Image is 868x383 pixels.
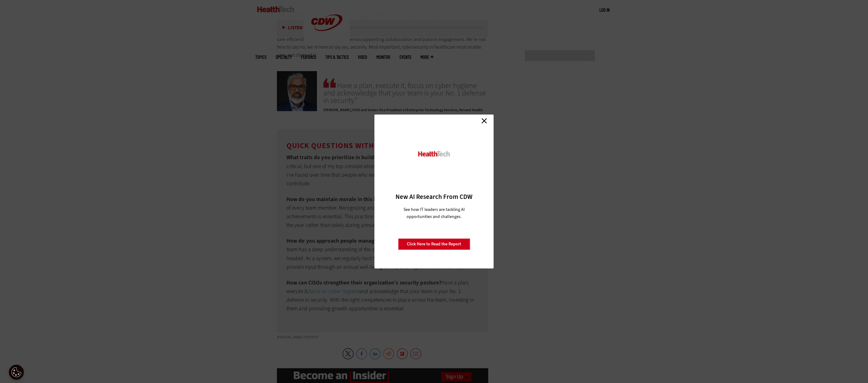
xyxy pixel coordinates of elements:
div: Cookie Settings [9,365,24,380]
p: See how IT leaders are tackling AI opportunities and challenges. [396,206,472,220]
button: Open Preferences [9,365,24,380]
h3: New AI Research From CDW [385,192,483,201]
a: Click Here to Read the Report [398,238,470,250]
img: HealthTech_0.png [417,151,451,157]
a: Close [480,116,489,125]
